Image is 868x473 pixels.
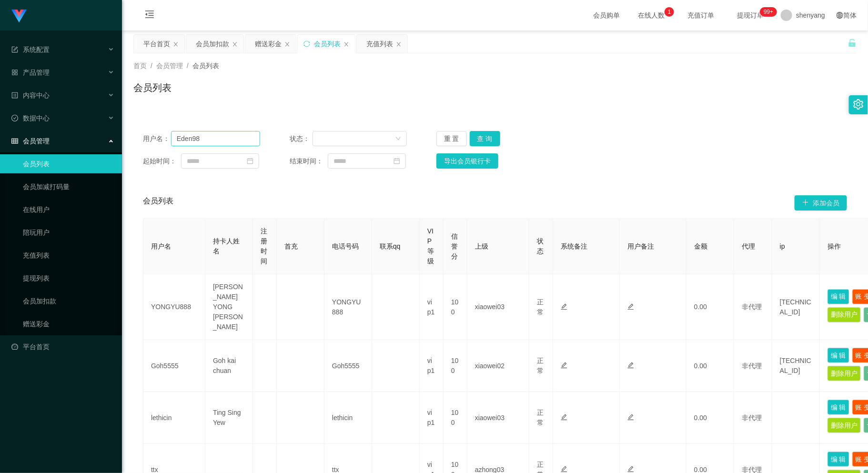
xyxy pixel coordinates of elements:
[668,7,671,17] p: 1
[380,242,401,250] span: 联系qq
[133,0,166,31] i: 图标: menu-fold
[828,242,841,250] span: 操作
[151,242,171,250] span: 用户名
[694,242,707,250] span: 金额
[627,303,634,310] i: 图标: edit
[772,340,820,392] td: [TECHNICAL_ID]
[627,242,654,250] span: 用户备注
[23,246,114,265] a: 充值列表
[11,92,18,99] i: 图标: profile
[173,41,179,47] i: 图标: close
[420,340,444,392] td: vip1
[444,392,467,444] td: 100
[828,418,861,433] button: 删除用户
[11,337,114,356] a: 图标: dashboard平台首页
[143,156,181,166] span: 起始时间：
[561,242,587,250] span: 系统备注
[444,274,467,340] td: 100
[760,7,777,17] sup: 1198
[23,154,114,173] a: 会员列表
[451,232,458,260] span: 信誉分
[537,409,544,426] span: 正常
[11,91,50,99] span: 内容中心
[828,366,861,381] button: 删除用户
[828,289,849,304] button: 编 辑
[232,41,238,47] i: 图标: close
[828,400,849,415] button: 编 辑
[11,46,18,53] i: 图标: form
[686,340,734,392] td: 0.00
[11,46,50,53] span: 系统配置
[732,12,768,19] span: 提现订单
[143,134,171,144] span: 用户名：
[436,153,498,169] button: 导出会员银行卡
[324,274,372,340] td: YONGYU888
[11,69,18,76] i: 图标: appstore-o
[828,452,849,467] button: 编 辑
[561,303,567,310] i: 图标: edit
[366,35,393,53] div: 充值列表
[561,466,567,473] i: 图标: edit
[261,227,267,265] span: 注册时间
[394,158,400,164] i: 图标: calendar
[324,392,372,444] td: lethicin
[470,131,500,146] button: 查 询
[303,40,310,47] i: 图标: sync
[143,35,170,53] div: 平台首页
[853,99,864,110] i: 图标: setting
[665,7,674,17] sup: 1
[837,12,843,19] i: 图标: global
[683,12,719,19] span: 充值订单
[171,131,261,146] input: 请输入用户名
[467,392,529,444] td: xiaowei03
[11,114,50,122] span: 数据中心
[742,414,762,422] span: 非代理
[537,237,544,255] span: 状态
[627,414,634,421] i: 图标: edit
[156,62,183,70] span: 会员管理
[133,81,172,95] h1: 会员列表
[23,292,114,311] a: 会员加扣款
[11,115,18,121] i: 图标: check-circle-o
[633,12,669,19] span: 在线人数
[742,242,755,250] span: 代理
[284,41,290,47] i: 图标: close
[143,195,173,211] span: 会员列表
[205,274,253,340] td: [PERSON_NAME] YONG [PERSON_NAME]
[23,314,114,333] a: 赠送彩金
[436,131,467,146] button: 重 置
[205,340,253,392] td: Goh kai chuan
[828,348,849,363] button: 编 辑
[420,392,444,444] td: vip1
[561,362,567,369] i: 图标: edit
[23,177,114,196] a: 会员加减打码量
[444,340,467,392] td: 100
[143,392,205,444] td: lethicin
[213,237,240,255] span: 持卡人姓名
[395,136,401,142] i: 图标: down
[314,35,341,53] div: 会员列表
[686,392,734,444] td: 0.00
[332,242,359,250] span: 电话号码
[187,62,189,70] span: /
[742,362,762,370] span: 非代理
[255,35,282,53] div: 赠送彩金
[205,392,253,444] td: Ting Sing Yew
[848,39,857,47] i: 图标: unlock
[427,227,434,265] span: VIP等级
[23,223,114,242] a: 陪玩用户
[467,274,529,340] td: xiaowei03
[772,274,820,340] td: [TECHNICAL_ID]
[11,10,27,23] img: logo.9652507e.png
[795,195,847,211] button: 图标: plus添加会员
[247,158,253,164] i: 图标: calendar
[475,242,488,250] span: 上级
[11,69,50,76] span: 产品管理
[324,340,372,392] td: Goh5555
[627,466,634,473] i: 图标: edit
[196,35,229,53] div: 会员加扣款
[23,269,114,288] a: 提现列表
[290,134,313,144] span: 状态：
[284,242,298,250] span: 首充
[343,41,349,47] i: 图标: close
